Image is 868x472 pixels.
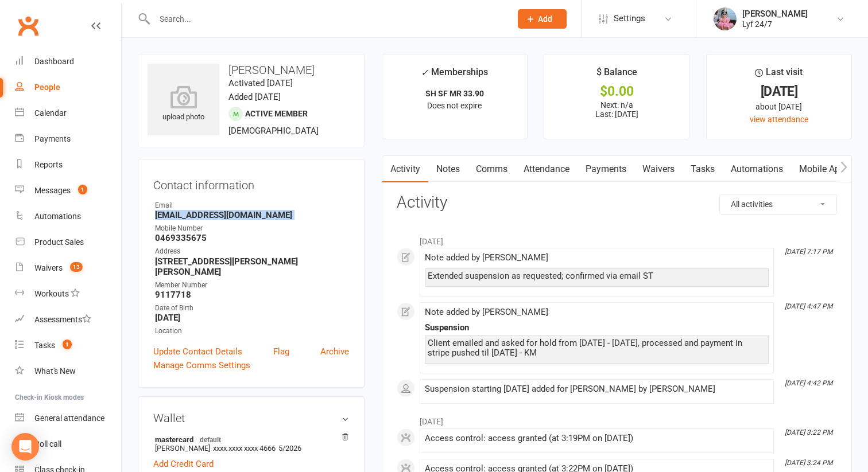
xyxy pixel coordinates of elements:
strong: [EMAIL_ADDRESS][DOMAIN_NAME] [155,210,349,220]
h3: [PERSON_NAME] [148,64,355,76]
span: Does not expire [427,101,482,110]
span: 1 [63,340,72,349]
a: What's New [15,358,121,384]
div: Note added by [PERSON_NAME] [425,307,769,317]
div: Access control: access granted (at 3:19PM on [DATE]) [425,434,769,443]
a: Tasks [683,156,723,182]
a: Comms [468,156,516,182]
div: Member Number [155,280,349,291]
a: Dashboard [15,49,121,75]
strong: mastercard [155,435,343,444]
div: Extended suspension as requested; confirmed via email ST [428,271,766,281]
a: Calendar [15,100,121,126]
div: Mobile Number [155,223,349,234]
div: Automations [34,212,81,221]
a: Archive [320,345,349,358]
a: Payments [15,126,121,152]
strong: SH SF MR 33.90 [425,89,484,98]
div: Suspension [425,323,769,333]
h3: Wallet [153,412,349,424]
a: Roll call [15,431,121,457]
div: Note added by [PERSON_NAME] [425,253,769,263]
div: Dashboard [34,57,74,66]
a: Messages 1 [15,178,121,204]
div: Payments [34,134,71,143]
div: Last visit [755,65,803,85]
i: [DATE] 3:24 PM [785,459,832,467]
div: Tasks [34,341,55,350]
span: [DEMOGRAPHIC_DATA] [228,126,319,136]
div: Lyf 24/7 [742,19,808,29]
div: General attendance [34,414,104,423]
span: 1 [78,185,87,194]
a: Product Sales [15,229,121,255]
a: Notes [428,156,468,182]
a: Assessments [15,307,121,333]
time: Added [DATE] [228,92,281,102]
span: Add [538,14,552,24]
a: Activity [382,156,428,182]
a: view attendance [750,115,808,124]
div: Email [155,200,349,211]
i: [DATE] 7:17 PM [785,248,832,256]
div: about [DATE] [717,100,841,113]
span: default [196,435,224,444]
a: Automations [15,204,121,229]
i: ✓ [421,67,428,78]
a: Waivers 13 [15,255,121,281]
div: Date of Birth [155,303,349,314]
h3: Activity [397,194,837,212]
strong: [STREET_ADDRESS][PERSON_NAME][PERSON_NAME] [155,256,349,277]
span: 5/2026 [278,444,301,453]
p: Next: n/a Last: [DATE] [555,100,679,119]
div: What's New [34,366,76,376]
i: [DATE] 4:42 PM [785,379,832,387]
div: Assessments [34,315,91,324]
div: Roll call [34,439,61,448]
a: Mobile App [791,156,853,182]
div: Calendar [34,108,67,118]
div: $0.00 [555,85,679,97]
div: $ Balance [596,65,637,85]
a: Tasks 1 [15,333,121,358]
h3: Contact information [153,174,349,192]
input: Search... [151,11,503,27]
div: Suspension starting [DATE] added for [PERSON_NAME] by [PERSON_NAME] [425,384,769,394]
div: Location [155,326,349,337]
div: Reports [34,160,63,169]
li: [DATE] [397,409,837,428]
i: [DATE] 4:47 PM [785,302,832,310]
strong: 0469335675 [155,233,349,243]
span: Active member [245,109,308,118]
time: Activated [DATE] [228,78,293,88]
a: Workouts [15,281,121,307]
div: Workouts [34,289,69,298]
a: Attendance [516,156,578,182]
div: upload photo [148,85,219,123]
li: [DATE] [397,229,837,248]
span: 13 [70,262,83,272]
div: Waivers [34,263,63,272]
a: Automations [723,156,791,182]
a: Waivers [634,156,683,182]
li: [PERSON_NAME] [153,433,349,454]
a: Flag [273,345,289,358]
a: Payments [578,156,634,182]
div: Address [155,246,349,257]
div: Client emailed and asked for hold from [DATE] - [DATE], processed and payment in stripe pushed ti... [428,338,766,358]
strong: 9117718 [155,290,349,300]
span: xxxx xxxx xxxx 4666 [213,444,276,453]
a: Update Contact Details [153,345,242,358]
div: [PERSON_NAME] [742,9,808,19]
img: thumb_image1747747990.png [714,7,737,30]
a: People [15,75,121,100]
div: Product Sales [34,237,84,247]
a: Manage Comms Settings [153,358,250,372]
div: Memberships [421,65,488,86]
span: Settings [614,6,645,32]
div: People [34,83,60,92]
strong: [DATE] [155,313,349,323]
a: Clubworx [14,11,42,40]
i: [DATE] 3:22 PM [785,428,832,436]
div: [DATE] [717,85,841,97]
